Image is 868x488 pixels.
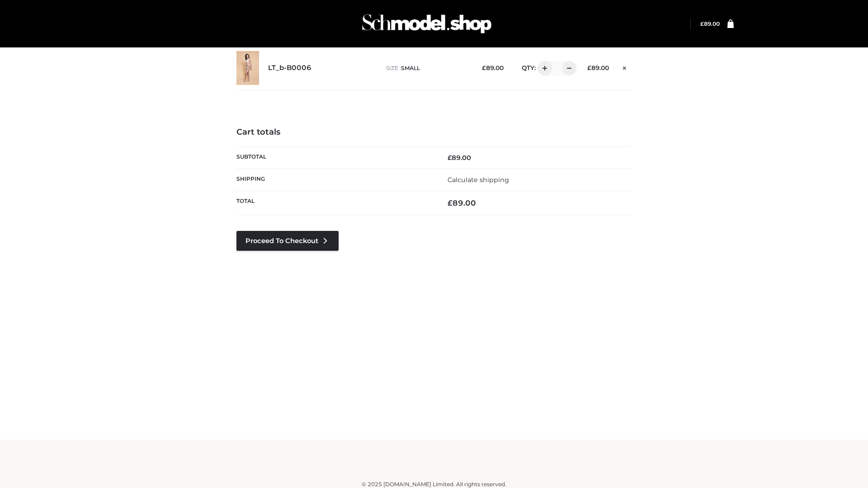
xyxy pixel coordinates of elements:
bdi: 89.00 [587,64,609,71]
a: Calculate shipping [448,176,509,184]
bdi: 89.00 [700,20,720,27]
a: £89.00 [700,20,720,27]
span: £ [448,154,452,162]
h4: Cart totals [236,127,632,137]
span: £ [448,198,453,207]
img: Schmodel Admin 964 [359,6,495,42]
span: £ [587,64,591,71]
span: £ [700,20,704,27]
a: LT_b-B0006 [268,64,311,72]
bdi: 89.00 [482,64,504,71]
th: Total [236,191,434,215]
bdi: 89.00 [448,198,476,207]
bdi: 89.00 [448,154,471,162]
span: SMALL [401,65,420,71]
span: £ [482,64,486,71]
a: Proceed to Checkout [236,231,339,251]
a: Remove this item [618,61,632,73]
div: QTY: [513,61,573,75]
th: Subtotal [236,146,434,169]
th: Shipping [236,169,434,191]
p: size : [386,64,468,72]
